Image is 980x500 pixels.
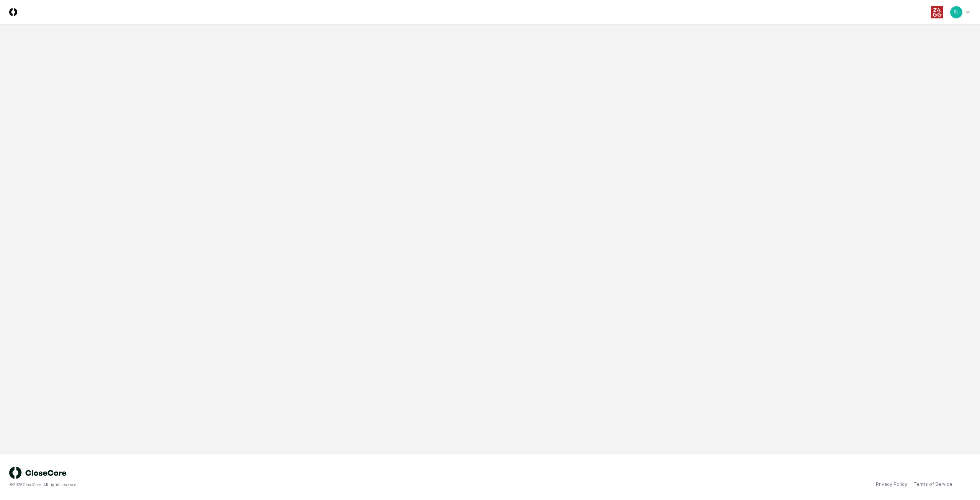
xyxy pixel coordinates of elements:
img: logo [9,467,67,479]
img: ZAGG logo [931,6,943,18]
img: Logo [9,8,17,16]
a: Terms of Service [913,481,952,488]
span: SJ [954,9,959,15]
button: SJ [949,5,963,19]
a: Privacy Policy [876,481,907,488]
div: © 2025 CloseCore. All rights reserved. [9,482,490,488]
